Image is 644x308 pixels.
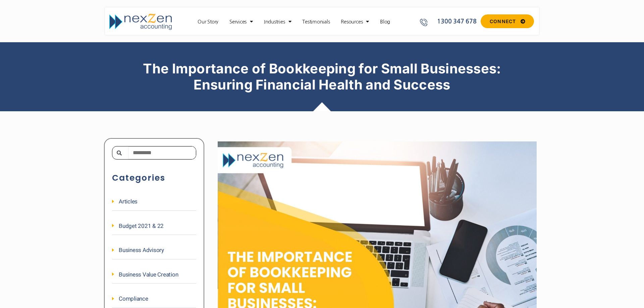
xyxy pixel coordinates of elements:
[134,61,510,93] h1: The Importance of Bookkeeping for Small Businesses: Ensuring Financial Health and Success
[112,270,178,279] a: Business Value Creation
[112,222,164,230] a: Budget 2021 & 22
[112,246,164,254] a: Business Advisory
[181,18,407,25] nav: Menu
[112,170,196,186] h5: Categories
[435,17,476,26] span: 1300 347 678
[377,18,393,25] a: Blog
[481,14,534,28] a: CONNECT
[299,18,333,25] a: Testimonials
[112,197,138,206] a: Articles
[337,18,372,25] a: Resources
[226,18,256,25] a: Services
[112,295,148,303] a: Compliance
[194,18,222,25] a: Our Story
[490,19,516,24] span: CONNECT
[261,18,294,25] a: Industries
